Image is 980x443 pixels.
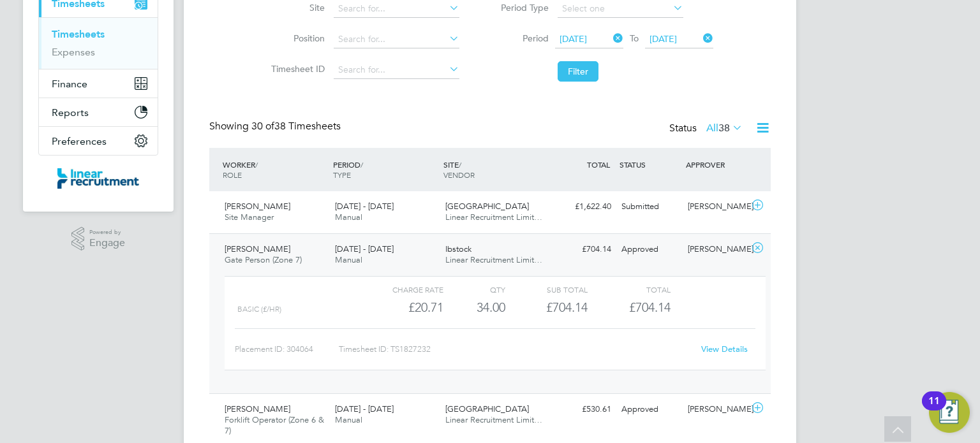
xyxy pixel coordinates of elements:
[267,63,325,75] label: Timesheet ID
[235,339,339,359] div: Placement ID: 304064
[587,159,610,170] span: TOTAL
[560,33,587,45] span: [DATE]
[225,201,290,212] span: [PERSON_NAME]
[718,122,730,134] span: 38
[683,239,749,260] div: [PERSON_NAME]
[251,120,274,133] span: 30 of
[616,239,683,260] div: Approved
[550,399,616,420] div: £530.61
[335,414,362,425] span: Manual
[616,196,683,217] div: Submitted
[251,120,341,133] span: 38 Timesheets
[443,170,475,180] span: VENDOR
[445,403,529,414] span: [GEOGRAPHIC_DATA]
[440,153,551,186] div: SITE
[52,78,87,90] span: Finance
[443,297,505,318] div: 34.00
[491,33,549,44] label: Period
[335,201,394,212] span: [DATE] - [DATE]
[223,170,242,180] span: ROLE
[928,401,940,418] div: 11
[445,414,542,425] span: Linear Recruitment Limit…
[52,28,105,40] a: Timesheets
[52,106,89,119] span: Reports
[669,120,745,138] div: Status
[339,339,693,359] div: Timesheet ID: TS1827232
[683,196,749,217] div: [PERSON_NAME]
[445,212,542,222] span: Linear Recruitment Limit…
[255,159,258,170] span: /
[335,243,394,254] span: [DATE] - [DATE]
[333,170,351,180] span: TYPE
[550,239,616,260] div: £704.14
[237,305,281,314] span: Basic (£/HR)
[335,212,362,222] span: Manual
[650,33,677,45] span: [DATE]
[225,212,274,222] span: Site Manager
[616,399,683,420] div: Approved
[38,168,158,189] a: Go to home page
[219,153,330,186] div: WORKER
[71,227,126,251] a: Powered byEngage
[209,120,343,133] div: Showing
[225,254,302,265] span: Gate Person (Zone 7)
[361,297,443,318] div: £20.71
[335,254,362,265] span: Manual
[39,17,158,69] div: Timesheets
[558,61,598,82] button: Filter
[89,227,125,238] span: Powered by
[335,403,394,414] span: [DATE] - [DATE]
[550,196,616,217] div: £1,622.40
[330,153,440,186] div: PERIOD
[225,414,324,436] span: Forklift Operator (Zone 6 & 7)
[588,282,670,297] div: Total
[361,282,443,297] div: Charge rate
[505,282,588,297] div: Sub Total
[57,168,139,189] img: linearrecruitment-logo-retina.png
[334,31,459,48] input: Search for...
[491,2,549,13] label: Period Type
[459,159,461,170] span: /
[39,69,158,98] button: Finance
[445,243,471,254] span: Ibstock
[39,127,158,155] button: Preferences
[626,30,642,47] span: To
[225,403,290,414] span: [PERSON_NAME]
[706,122,743,134] label: All
[505,297,588,318] div: £704.14
[89,238,125,249] span: Engage
[445,201,529,212] span: [GEOGRAPHIC_DATA]
[445,254,542,265] span: Linear Recruitment Limit…
[52,46,95,58] a: Expenses
[683,153,749,176] div: APPROVER
[267,33,325,44] label: Position
[629,300,671,315] span: £704.14
[52,135,107,147] span: Preferences
[701,344,748,354] a: View Details
[39,98,158,126] button: Reports
[929,392,970,433] button: Open Resource Center, 11 new notifications
[443,282,505,297] div: QTY
[267,2,325,13] label: Site
[616,153,683,176] div: STATUS
[683,399,749,420] div: [PERSON_NAME]
[225,243,290,254] span: [PERSON_NAME]
[360,159,363,170] span: /
[334,61,459,79] input: Search for...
